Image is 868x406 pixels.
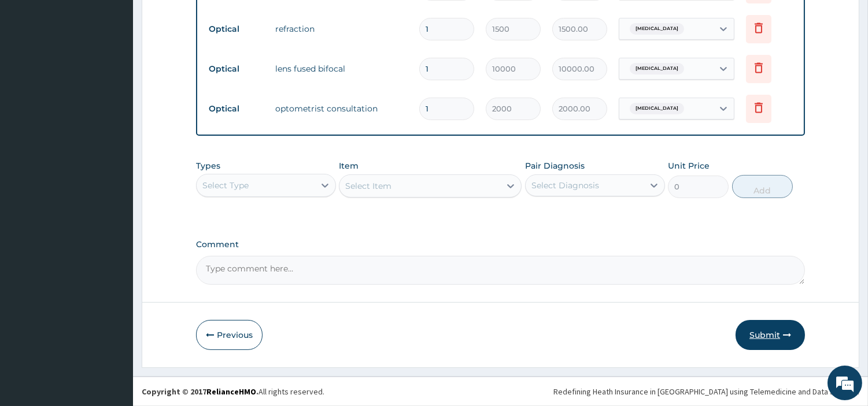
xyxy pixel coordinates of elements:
[630,63,684,75] span: [MEDICAL_DATA]
[203,98,269,120] td: Optical
[203,18,269,40] td: Optical
[525,160,585,172] label: Pair Diagnosis
[630,23,684,35] span: [MEDICAL_DATA]
[196,161,220,171] label: Types
[60,65,194,80] div: Chat with us now
[339,160,359,172] label: Item
[196,240,805,249] label: Comment
[142,386,258,397] strong: Copyright © 2017 .
[6,278,220,318] textarea: Type your message and hit 'Enter'
[269,17,413,40] td: refraction
[630,103,684,114] span: [MEDICAL_DATA]
[190,6,217,33] div: Minimize live chat window
[206,386,256,397] a: RelianceHMO
[736,320,805,350] button: Submit
[67,126,160,243] span: We're online!
[196,320,263,350] button: Previous
[133,377,868,406] footer: All rights reserved.
[21,58,47,87] img: d_794563401_company_1708531726252_794563401
[553,386,859,397] div: Redefining Heath Insurance in [GEOGRAPHIC_DATA] using Telemedicine and Data Science!
[202,180,249,191] div: Select Type
[203,58,269,80] td: Optical
[668,160,710,172] label: Unit Price
[269,57,413,80] td: lens fused bifocal
[531,180,599,191] div: Select Diagnosis
[269,97,413,120] td: optometrist consultation
[732,175,793,198] button: Add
